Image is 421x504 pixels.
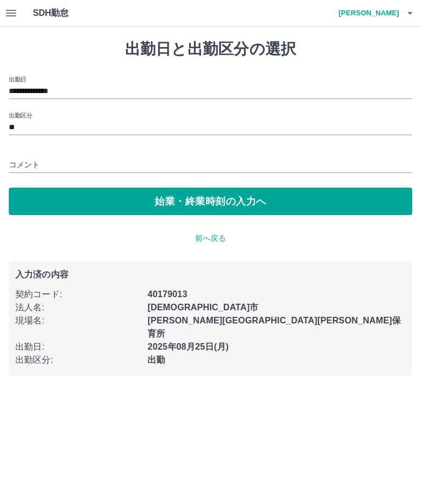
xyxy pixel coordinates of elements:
[15,301,141,314] p: 法人名 :
[9,75,26,83] label: 出勤日
[9,40,412,59] h1: 出勤日と出勤区分の選択
[15,270,406,279] p: 入力済の内容
[15,288,141,301] p: 契約コード :
[9,233,412,244] p: 前へ戻る
[9,111,32,119] label: 出勤区分
[147,289,187,299] b: 40179013
[15,354,141,367] p: 出勤区分 :
[147,342,229,351] b: 2025年08月25日(月)
[9,188,412,215] button: 始業・終業時刻の入力へ
[147,355,165,364] b: 出勤
[15,314,141,327] p: 現場名 :
[147,316,401,338] b: [PERSON_NAME][GEOGRAPHIC_DATA][PERSON_NAME]保育所
[147,303,258,312] b: [DEMOGRAPHIC_DATA]市
[15,340,141,354] p: 出勤日 :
